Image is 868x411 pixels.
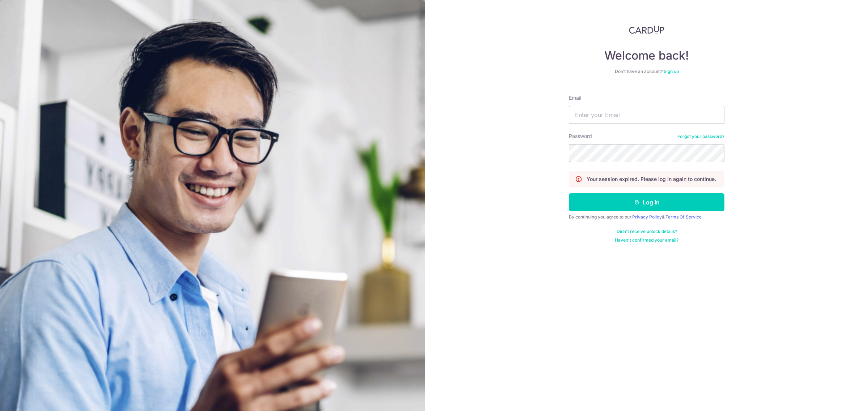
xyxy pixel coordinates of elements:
a: Terms Of Service [665,214,702,220]
p: Your session expired. Please log in again to continue. [587,176,716,183]
label: Password [569,133,592,140]
input: Enter your Email [569,106,724,124]
a: Haven't confirmed your email? [615,237,678,243]
h4: Welcome back! [569,48,724,63]
div: Don’t have an account? [569,69,724,74]
div: By continuing you agree to our & [569,214,724,220]
label: Email [569,94,581,101]
button: Log in [569,193,724,211]
a: Didn't receive unlock details? [617,229,677,234]
a: Privacy Policy [632,214,662,220]
a: Sign up [664,69,679,74]
img: CardUp Logo [629,25,664,34]
a: Forgot your password? [677,134,724,139]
